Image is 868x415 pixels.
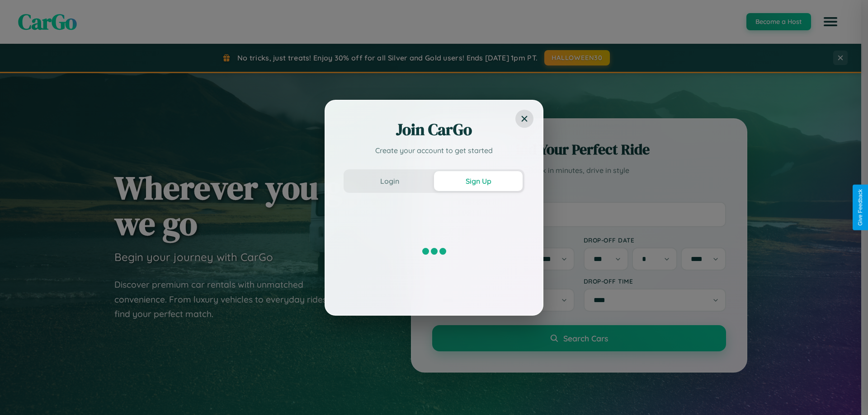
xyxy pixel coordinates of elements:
button: Login [345,171,434,191]
div: Give Feedback [857,189,863,226]
button: Sign Up [434,171,523,191]
p: Create your account to get started [344,145,524,156]
h2: Join CarGo [344,119,524,140]
iframe: Intercom live chat [9,384,31,406]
